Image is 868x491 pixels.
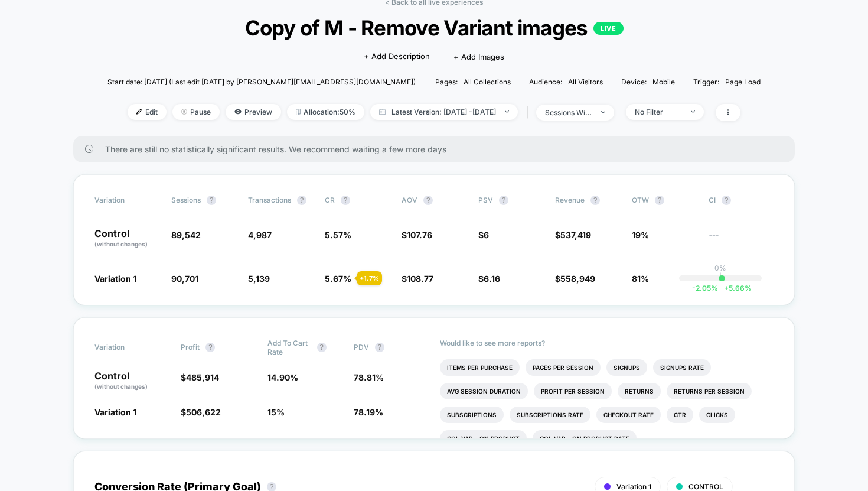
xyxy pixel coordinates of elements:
[136,109,142,115] img: edit
[499,196,508,205] button: ?
[655,196,664,205] button: ?
[534,383,612,399] li: Profit Per Session
[364,51,430,63] span: + Add Description
[94,371,169,391] p: Control
[186,372,219,382] span: 485,914
[606,359,647,376] li: Signups
[652,77,675,86] span: mobile
[379,109,386,115] img: calendar
[423,196,433,205] button: ?
[632,274,649,284] span: 81%
[354,343,369,352] span: PDV
[370,104,518,120] span: Latest Version: [DATE] - [DATE]
[435,77,511,86] div: Pages:
[317,343,327,352] button: ?
[568,77,603,86] span: All Visitors
[287,104,364,120] span: Allocation: 50%
[94,339,159,356] span: Variation
[612,77,684,86] span: Device:
[172,104,220,120] span: Pause
[533,430,637,447] li: Col Var - On Product Rate
[186,407,221,417] span: 506,622
[105,144,771,154] span: There are still no statistically significant results. We recommend waiting a few more days
[181,109,187,115] img: end
[407,230,432,240] span: 107.76
[510,407,590,423] li: Subscriptions Rate
[94,240,148,248] span: (without changes)
[171,274,198,284] span: 90,701
[529,77,603,86] div: Audience:
[725,77,761,86] span: Page Load
[692,284,718,292] span: -2.05 %
[545,108,592,117] div: sessions with impression
[140,15,728,40] span: Copy of M - Remove Variant images
[632,196,697,205] span: OTW
[94,383,148,390] span: (without changes)
[505,110,509,113] img: end
[464,77,511,86] span: all collections
[440,430,527,447] li: Col Var - On Product
[555,196,585,204] span: Revenue
[325,196,335,204] span: CR
[248,196,291,204] span: Transactions
[484,274,500,284] span: 6.16
[171,230,201,240] span: 89,542
[94,196,159,205] span: Variation
[297,196,306,205] button: ?
[94,274,136,284] span: Variation 1
[402,274,433,284] span: $
[267,372,298,382] span: 14.90 %
[484,230,489,240] span: 6
[402,230,432,240] span: $
[357,271,382,285] div: + 1.7 %
[107,77,416,86] span: Start date: [DATE] (Last edit [DATE] by [PERSON_NAME][EMAIL_ADDRESS][DOMAIN_NAME])
[478,274,500,284] span: $
[267,339,311,356] span: Add To Cart Rate
[699,407,735,423] li: Clicks
[226,104,281,120] span: Preview
[375,343,384,352] button: ?
[653,359,711,376] li: Signups Rate
[171,196,201,204] span: Sessions
[354,407,383,417] span: 78.19 %
[407,274,433,284] span: 108.77
[181,407,221,417] span: $
[478,230,489,240] span: $
[478,196,493,204] span: PSV
[555,274,595,284] span: $
[688,482,723,491] span: CONTROL
[181,372,219,382] span: $
[560,230,591,240] span: 537,419
[440,383,528,399] li: Avg Session Duration
[325,230,351,240] span: 5.57 %
[719,272,722,281] p: |
[632,230,649,240] span: 19%
[635,108,682,116] div: No Filter
[618,383,661,399] li: Returns
[667,383,752,399] li: Returns Per Session
[440,339,774,347] p: Would like to see more reports?
[693,77,761,86] div: Trigger:
[667,407,693,423] li: Ctr
[248,230,272,240] span: 4,987
[691,110,695,113] img: end
[181,343,200,352] span: Profit
[709,232,774,249] span: ---
[596,407,661,423] li: Checkout Rate
[205,343,215,352] button: ?
[555,230,591,240] span: $
[341,196,350,205] button: ?
[440,359,520,376] li: Items Per Purchase
[207,196,216,205] button: ?
[440,407,504,423] li: Subscriptions
[590,196,600,205] button: ?
[94,229,159,249] p: Control
[325,274,351,284] span: 5.67 %
[94,407,136,417] span: Variation 1
[560,274,595,284] span: 558,949
[601,111,605,113] img: end
[453,52,504,61] span: + Add Images
[354,372,384,382] span: 78.81 %
[709,196,774,205] span: CI
[722,196,731,205] button: ?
